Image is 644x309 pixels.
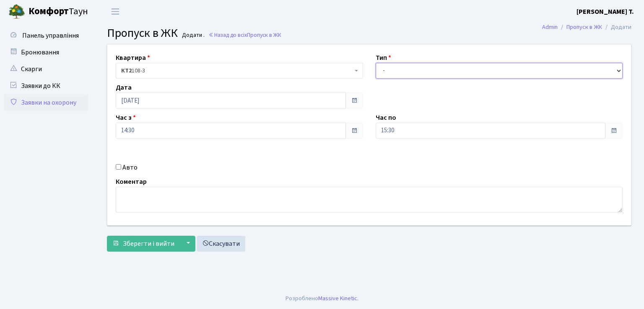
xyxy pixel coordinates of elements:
label: Тип [376,53,391,63]
span: Панель управління [22,31,79,40]
span: Таун [29,5,88,19]
a: Назад до всіхПропуск в ЖК [208,31,281,39]
span: Пропуск в ЖК [107,25,178,41]
label: Час по [376,113,396,123]
a: Бронювання [4,44,88,61]
li: Додати [602,23,631,32]
nav: breadcrumb [530,18,644,36]
a: [PERSON_NAME] Т. [576,7,634,17]
label: Дата [116,82,132,93]
b: КТ2 [121,67,132,75]
b: [PERSON_NAME] Т. [576,7,634,16]
img: logo.png [8,3,25,20]
label: Авто [122,162,138,173]
a: Скасувати [197,236,245,252]
button: Переключити навігацію [105,5,126,18]
b: Комфорт [29,5,69,18]
a: Скарги [4,61,88,77]
small: Додати . [180,32,205,39]
a: Панель управління [4,27,88,44]
span: <b>КТ2</b>&nbsp;&nbsp;&nbsp;108-3 [121,67,353,75]
a: Пропуск в ЖК [566,23,602,31]
a: Admin [542,23,558,31]
button: Зберегти і вийти [107,236,180,252]
label: Коментар [116,177,147,187]
a: Заявки до КК [4,77,88,94]
label: Квартира [116,53,150,63]
div: Розроблено . [286,294,358,303]
a: Заявки на охорону [4,94,88,111]
span: <b>КТ2</b>&nbsp;&nbsp;&nbsp;108-3 [116,63,363,79]
span: Зберегти і вийти [123,239,174,248]
label: Час з [116,113,136,123]
a: Massive Kinetic [318,294,357,303]
span: Пропуск в ЖК [247,31,281,39]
